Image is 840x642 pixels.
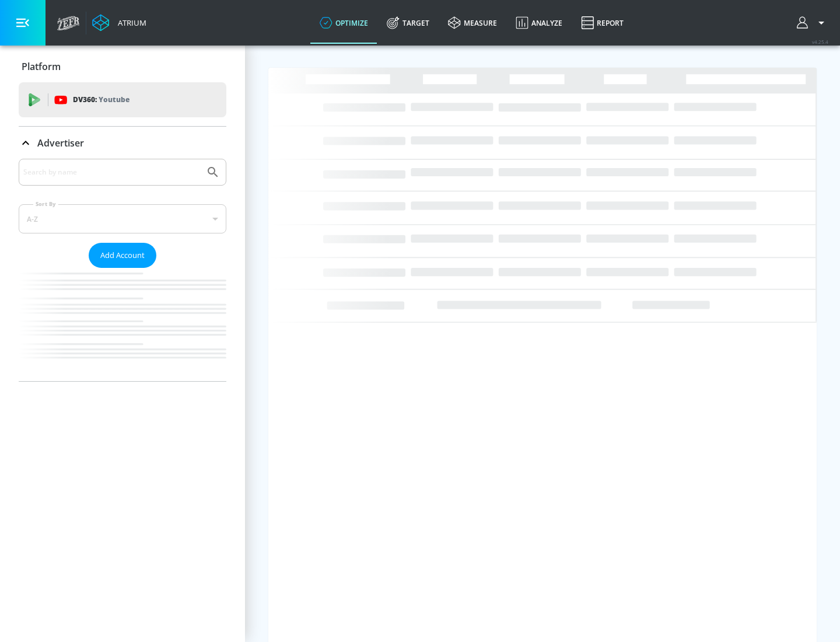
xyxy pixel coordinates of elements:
a: measure [439,2,506,44]
label: Sort By [33,200,58,208]
span: Add Account [100,249,145,262]
span: v 4.25.4 [812,39,828,45]
div: Platform [19,50,226,83]
p: Youtube [99,93,129,106]
div: Advertiser [19,159,226,381]
p: Advertiser [37,137,84,149]
a: Report [572,2,633,44]
nav: list of Advertiser [19,268,226,381]
div: DV360: Youtube [19,82,226,117]
a: Atrium [92,14,146,32]
div: Advertiser [19,127,226,159]
button: Add Account [89,243,156,268]
input: Search by name [23,165,200,180]
a: Analyze [506,2,572,44]
p: DV360: [73,93,129,106]
p: Platform [22,60,61,73]
div: A-Z [19,204,226,233]
a: optimize [310,2,377,44]
a: Target [377,2,439,44]
div: Atrium [113,18,146,28]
